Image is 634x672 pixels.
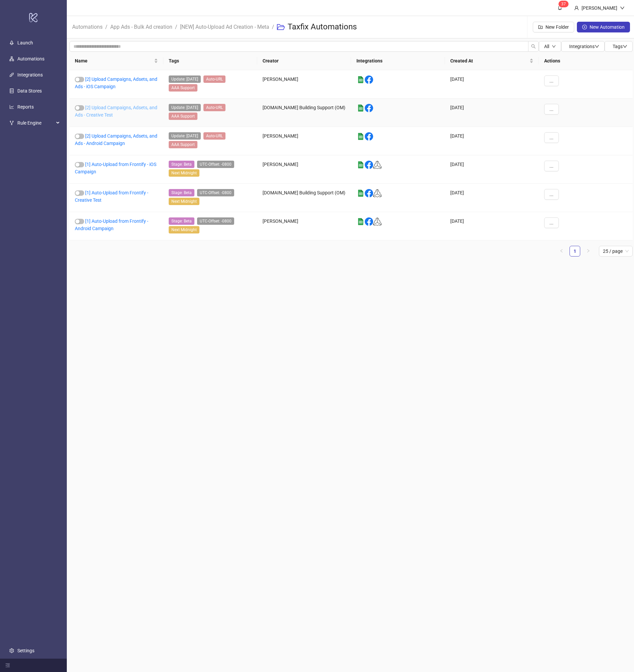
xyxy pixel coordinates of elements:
div: [PERSON_NAME] [257,212,351,240]
button: Integrationsdown [561,41,605,52]
li: / [105,16,108,38]
span: down [552,44,556,48]
span: UTC-Offset: -0800 [197,189,234,196]
div: Page Size [599,246,633,257]
div: [PERSON_NAME] [579,4,620,12]
span: Rule Engine [17,116,54,130]
span: ... [549,163,553,169]
span: fork [9,121,14,125]
span: Update: May21 [169,104,201,111]
a: [2] Upload Campaigns, Adsets, and Ads - Creative Test [75,105,157,118]
li: Previous Page [556,246,567,257]
div: [PERSON_NAME] [257,70,351,99]
span: Name [75,57,153,64]
span: Stage: Beta [169,161,194,168]
span: menu-fold [5,663,10,668]
button: ... [544,132,559,143]
a: Settings [17,648,34,653]
span: Update: May21 [169,75,201,83]
th: Creator [257,52,351,70]
th: Name [69,52,163,70]
span: Stage: Beta [169,217,194,225]
span: bell [558,5,562,10]
button: ... [544,75,559,86]
span: New Folder [545,24,569,30]
div: [DOMAIN_NAME] Building Support (OM) [257,99,351,127]
button: Alldown [539,41,561,52]
a: 1 [570,246,580,256]
span: ... [549,220,553,225]
span: Next Midnight [169,226,199,233]
span: 25 / page [603,246,629,256]
div: [DOMAIN_NAME] Building Support (OM) [257,184,351,212]
button: left [556,246,567,257]
span: New Automation [590,24,625,30]
a: Automations [71,23,104,30]
span: UTC-Offset: -0800 [197,161,234,168]
button: New Folder [533,22,574,32]
button: ... [544,189,559,200]
li: / [272,16,274,38]
li: / [175,16,177,38]
span: ... [549,107,553,112]
span: right [586,249,590,253]
a: App Ads - Bulk Ad creation [109,23,174,30]
div: [DATE] [445,184,539,212]
a: Launch [17,40,33,45]
a: [2] Upload Campaigns, Adsets, and Ads - iOS Campaign [75,76,157,89]
span: 3 [561,2,564,6]
span: Update: May21 [169,132,201,140]
span: folder-open [277,23,285,31]
span: AAA Support [169,141,197,148]
li: 1 [570,246,580,257]
a: [2] Upload Campaigns, Adsets, and Ads - Android Campaign [75,133,157,146]
div: [PERSON_NAME] [257,155,351,184]
span: Auto-URL [203,75,225,83]
button: ... [544,104,559,115]
th: Tags [163,52,257,70]
span: AAA Support [169,84,197,92]
span: Next Midnight [169,169,199,177]
span: Integrations [569,44,599,49]
li: Next Page [583,246,594,257]
a: Automations [17,56,44,61]
button: ... [544,161,559,171]
a: Reports [17,104,34,110]
span: down [620,6,625,10]
div: [DATE] [445,99,539,127]
th: Integrations [351,52,445,70]
th: Created At [445,52,539,70]
button: New Automation [577,22,630,32]
span: AAA Support [169,113,197,120]
span: Auto-URL [203,132,225,140]
span: Stage: Beta [169,189,194,196]
span: ... [549,78,553,83]
span: down [623,44,627,49]
span: user [574,6,579,10]
span: ... [549,192,553,197]
span: left [560,249,564,253]
a: [NEW] Auto-Upload Ad Creation - Meta [179,23,271,30]
a: [1] Auto-Upload from Frontify - Creative Test [75,190,148,203]
div: [DATE] [445,70,539,99]
div: [PERSON_NAME] [257,127,351,155]
span: Created At [450,57,528,64]
a: [1] Auto-Upload from Frontify - iOS Campaign [75,162,156,174]
span: plus-circle [582,25,587,29]
a: Integrations [17,72,43,77]
a: [1] Auto-Upload from Frontify - Android Campaign [75,218,148,231]
h3: Taxfix Automations [288,22,357,32]
a: Data Stores [17,88,42,94]
sup: 37 [559,1,569,7]
span: ... [549,135,553,140]
span: All [544,44,549,49]
div: [DATE] [445,155,539,184]
div: [DATE] [445,212,539,240]
span: UTC-Offset: -0800 [197,217,234,225]
span: 7 [564,2,566,6]
div: [DATE] [445,127,539,155]
span: folder-add [538,25,543,29]
span: search [531,44,536,49]
span: down [595,44,599,49]
span: Auto-URL [203,104,225,111]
